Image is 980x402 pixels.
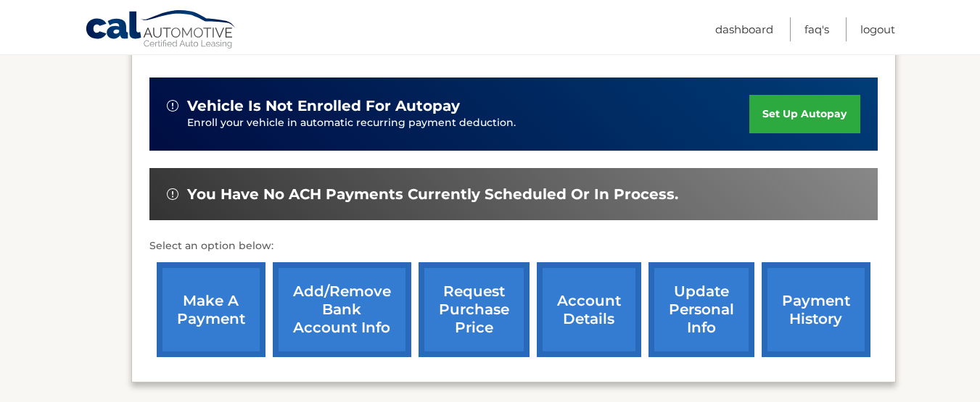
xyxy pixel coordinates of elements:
a: payment history [762,262,870,357]
a: account details [537,262,641,357]
a: set up autopay [749,95,860,133]
a: Logout [860,17,895,41]
a: Add/Remove bank account info [273,262,411,357]
img: alert-white.svg [167,188,178,200]
img: alert-white.svg [167,100,178,112]
span: You have no ACH payments currently scheduled or in process. [187,185,678,204]
a: make a payment [157,262,265,357]
a: Cal Automotive [85,9,237,51]
a: Dashboard [715,17,773,41]
a: update personal info [648,262,754,357]
a: FAQ's [804,17,829,41]
p: Select an option below: [149,238,878,255]
span: vehicle is not enrolled for autopay [187,97,460,115]
a: request purchase price [419,262,530,357]
p: Enroll your vehicle in automatic recurring payment deduction. [187,115,750,131]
